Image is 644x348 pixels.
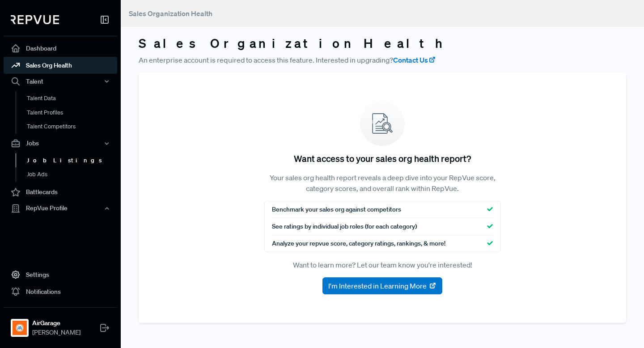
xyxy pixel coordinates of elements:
a: Settings [4,266,117,283]
a: AirGarageAirGarage[PERSON_NAME] [4,307,117,341]
a: Talent Profiles [16,106,129,120]
span: Sales Organization Health [129,9,212,18]
p: An enterprise account is required to access this feature. Interested in upgrading? [139,55,626,65]
h3: Sales Organization Health [139,36,626,51]
a: Talent Data [16,91,129,106]
button: I'm Interested in Learning More [322,277,442,294]
a: Talent Competitors [16,119,129,134]
span: [PERSON_NAME] [32,328,80,337]
span: See ratings by individual job roles (for each category) [272,222,417,231]
button: RepVue Profile [4,201,117,216]
a: Contact Us [393,55,436,65]
h5: Want access to your sales org health report? [294,153,471,164]
a: Notifications [4,283,117,300]
img: AirGarage [13,321,27,335]
p: Want to learn more? Let our team know you're interested! [264,259,501,270]
span: I'm Interested in Learning More [328,280,427,291]
a: Dashboard [4,40,117,57]
a: Job Ads [16,167,129,182]
button: Jobs [4,136,117,151]
a: Sales Org Health [4,57,117,74]
span: Analyze your repvue score, category ratings, rankings, & more! [272,239,445,248]
img: RepVue [11,15,59,24]
span: Benchmark your sales org against competitors [272,205,401,214]
button: Talent [4,74,117,89]
strong: AirGarage [32,318,80,328]
p: Your sales org health report reveals a deep dive into your RepVue score, category scores, and ove... [264,172,501,194]
a: Battlecards [4,184,117,201]
a: Job Listings [16,153,129,168]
